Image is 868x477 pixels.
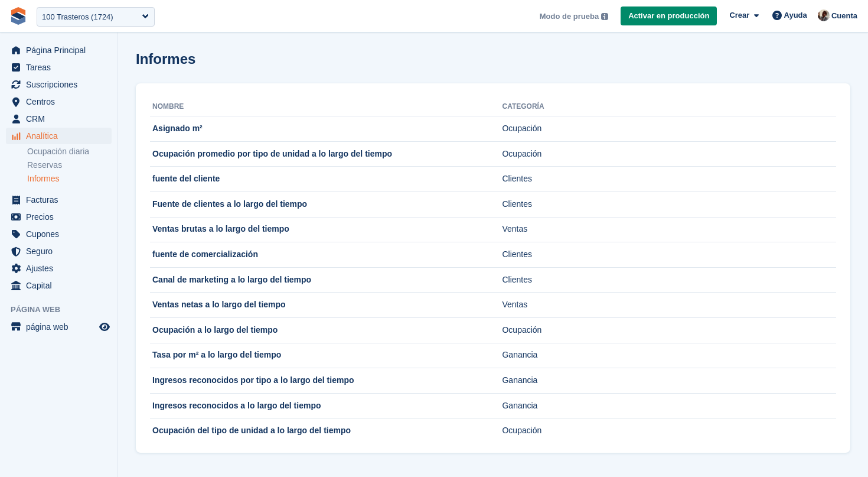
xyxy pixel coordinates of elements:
td: Ocupación a lo largo del tiempo [150,317,502,343]
td: Canal de marketing a lo largo del tiempo [150,267,502,293]
span: CRM [26,111,97,127]
a: menu [6,260,112,277]
td: Ocupación [502,141,836,167]
span: Cupones [26,226,97,242]
a: Activar en producción [621,7,717,26]
td: fuente del cliente [150,167,502,192]
td: Clientes [502,167,836,192]
a: Reservas [27,160,112,171]
td: Clientes [502,192,836,217]
td: Ganancia [502,393,836,418]
td: Ventas netas a lo largo del tiempo [150,293,502,318]
a: menu [6,192,112,208]
span: Centros [26,93,97,110]
a: Informes [27,173,112,184]
a: Vista previa de la tienda [97,320,112,334]
td: Ventas [502,217,836,242]
span: Analítica [26,128,97,144]
img: icon-info-grey-7440780725fd019a000dd9b08b2336e03edf1995a4989e88bcd33f0948082b44.svg [601,13,608,20]
th: Nombre [150,98,502,116]
span: Activar en producción [628,10,709,22]
span: Crear [729,9,749,21]
td: Ingresos reconocidos a lo largo del tiempo [150,393,502,418]
span: Facturas [26,192,97,208]
img: stora-icon-8386f47178a22dfd0bd8f6a31ec36ba5ce8667c1dd55bd0f319d3a0aa187defe.svg [9,7,27,25]
td: Ocupación [502,317,836,343]
span: Seguro [26,243,97,259]
span: Cuenta [831,10,857,22]
a: menu [6,59,112,76]
img: Patrick Blanc [818,9,830,21]
span: Modo de prueba [540,11,599,22]
a: menú [6,319,112,335]
th: Categoría [502,98,836,116]
a: menu [6,111,112,127]
span: Tareas [26,59,97,76]
td: Ganancia [502,368,836,394]
span: página web [26,319,97,335]
a: menu [6,128,112,144]
td: Asignado m² [150,116,502,142]
td: Ocupación del tipo de unidad a lo largo del tiempo [150,418,502,443]
td: Clientes [502,242,836,268]
td: Ocupación [502,418,836,443]
span: Capital [26,277,97,294]
td: Ganancia [502,343,836,368]
a: menu [6,277,112,294]
span: Página Principal [26,42,97,59]
td: Ventas brutas a lo largo del tiempo [150,217,502,242]
td: Ingresos reconocidos por tipo a lo largo del tiempo [150,368,502,394]
a: menu [6,243,112,259]
a: menu [6,209,112,225]
a: menu [6,76,112,93]
td: Ventas [502,293,836,318]
span: Suscripciones [26,76,97,93]
a: menu [6,226,112,242]
h1: Informes [136,51,195,67]
a: menu [6,42,112,59]
span: Ajustes [26,260,97,277]
td: fuente de comercialización [150,242,502,268]
span: Precios [26,209,97,225]
td: Tasa por m² a lo largo del tiempo [150,343,502,368]
td: Fuente de clientes a lo largo del tiempo [150,192,502,217]
td: Clientes [502,267,836,293]
a: menu [6,93,112,110]
td: Ocupación [502,116,836,142]
td: Ocupación promedio por tipo de unidad a lo largo del tiempo [150,141,502,167]
span: Ayuda [784,9,807,21]
a: Ocupación diaria [27,146,112,157]
span: Página web [11,304,118,316]
div: 100 Trasteros (1724) [42,11,113,23]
